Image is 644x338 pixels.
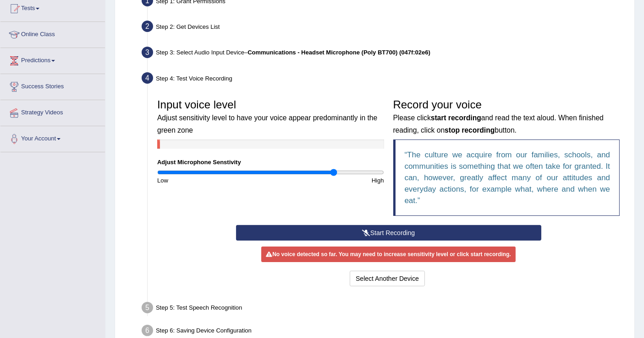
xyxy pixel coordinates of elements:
[157,158,241,166] label: Adjust Microphone Senstivity
[405,150,611,205] q: The culture we acquire from our families, schools, and communities is something that we often tak...
[0,48,105,71] a: Predictions
[270,176,388,185] div: High
[244,49,430,56] span: –
[0,126,105,149] a: Your Account
[138,18,630,38] div: Step 2: Get Devices List
[138,44,630,64] div: Step 3: Select Audio Input Device
[236,225,541,241] button: Start Recording
[431,114,481,122] b: start recording
[138,299,630,319] div: Step 5: Test Speech Recognition
[157,99,384,135] h3: Input voice level
[445,126,495,134] b: stop recording
[393,114,604,134] small: Please click and read the text aloud. When finished reading, click on button.
[393,99,620,135] h3: Record your voice
[138,70,630,90] div: Step 4: Test Voice Recording
[157,114,377,134] small: Adjust sensitivity level to have your voice appear predominantly in the green zone
[153,176,270,185] div: Low
[261,247,515,262] div: No voice detected so far. You may need to increase sensitivity level or click start recording.
[0,74,105,97] a: Success Stories
[248,49,430,56] b: Communications - Headset Microphone (Poly BT700) (047f:02e6)
[0,22,105,45] a: Online Class
[350,271,425,286] button: Select Another Device
[0,100,105,123] a: Strategy Videos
